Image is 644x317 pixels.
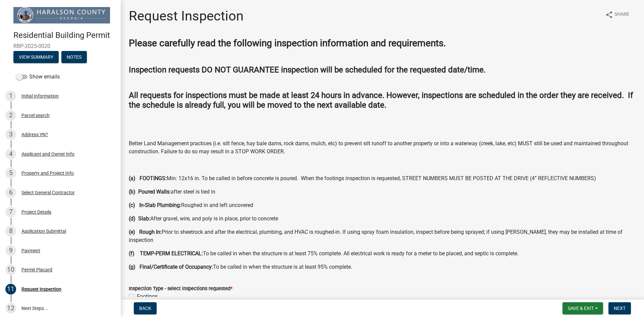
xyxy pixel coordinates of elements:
[139,306,151,311] span: Back
[16,73,60,81] label: Show emails
[21,113,50,118] div: Parcel search
[61,51,87,63] button: Notes
[21,94,59,98] div: Initial Information
[129,250,636,258] p: To be called in when the structure is at least 75% complete. All electrical work is ready for a m...
[5,245,16,256] div: 9
[13,43,107,49] span: RBP-2025-0020
[608,302,631,314] button: Next
[21,267,52,272] div: Permit Placard
[13,7,110,23] img: Haralson County, Georgia
[129,286,232,291] label: Inspection Type - select inspections requested
[21,287,61,292] div: Request Inspection
[5,284,16,295] div: 11
[5,110,16,121] div: 2
[5,187,16,198] div: 6
[5,207,16,217] div: 7
[129,228,636,244] p: Prior to sheetrock and after the electrical, plumbing, and HVAC is roughed-in. If using spray foa...
[61,55,87,60] wm-modal-confirm: Notes
[21,190,75,195] div: Select General Contractor
[129,175,167,181] strong: (a) FOOTINGS:
[129,202,181,208] strong: (c) In-Slab Plumbing:
[5,264,16,275] div: 10
[600,8,635,21] button: shareShare
[129,189,171,195] strong: (b) Poured Walls:
[134,302,157,314] button: Back
[5,226,16,236] div: 8
[614,11,629,19] span: Share
[5,303,16,314] div: 12
[5,91,16,101] div: 1
[562,302,603,314] button: Save & Exit
[614,306,626,311] span: Next
[21,152,74,156] div: Applicant and Owner Info
[21,248,40,253] div: Payment
[129,91,633,110] strong: All requests for inspections must be made at least 24 hours in advance. However, inspections are ...
[13,55,59,60] wm-modal-confirm: Summary
[129,229,162,235] strong: (e) Rough In:
[129,140,636,156] p: Better Land Management practices (i.e. silt fence, hay bale dams, rock dams, mulch, etc) to preve...
[13,51,59,63] button: View Summary
[129,8,244,24] h1: Request Inspection
[21,229,66,233] div: Application Submittal
[5,129,16,140] div: 3
[21,132,48,137] div: Address YN?
[129,250,203,257] strong: (f) TEMP-PERM ELECTRICAL:
[129,174,636,182] p: Min: 12x16 in. To be called in before concrete is poured. When the footings inspection is request...
[129,263,636,271] p: To be called in when the structure is at least 95% complete.
[5,168,16,178] div: 5
[129,65,486,74] strong: Inspection requests DO NOT GUARANTEE inspection will be scheduled for the requested date/time.
[5,149,16,159] div: 4
[13,31,115,40] h4: Residential Building Permit
[129,188,636,196] p: after steel is tied in
[129,201,636,209] p: Roughed in and left uncovered
[129,215,150,222] strong: (d) Slab:
[129,215,636,223] p: After gravel, wire, and poly is in place, prior to concrete
[605,11,613,19] i: share
[137,293,158,301] label: Footings
[21,210,51,214] div: Project Details
[129,38,446,49] strong: Please carefully read the following inspection information and requirements.
[21,171,74,175] div: Property and Project Info
[129,264,213,270] strong: (g) Final/Certificate of Occupancy:
[568,306,594,311] span: Save & Exit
